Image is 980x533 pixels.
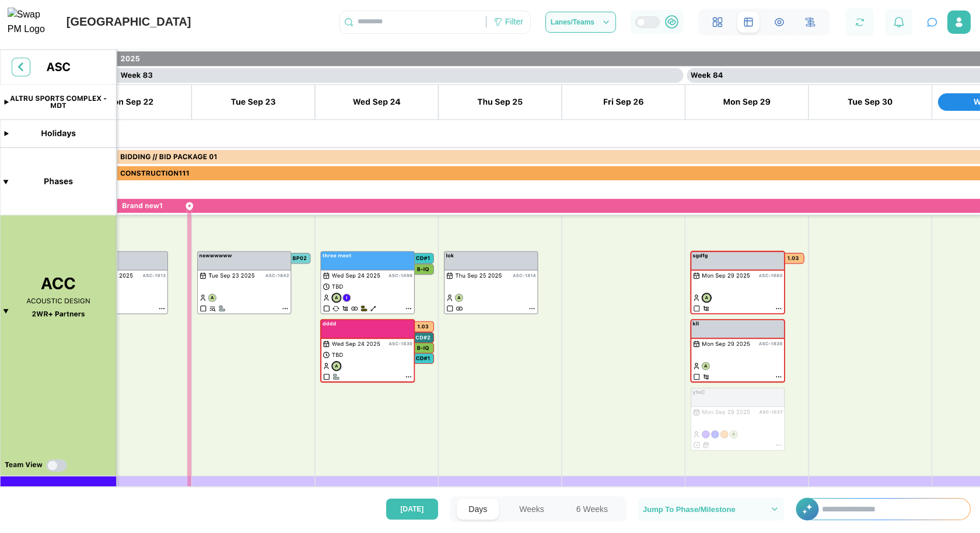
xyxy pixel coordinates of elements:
button: Weeks [508,499,556,520]
span: [DATE] [401,499,424,519]
button: Jump To Phase/Milestone [638,497,784,521]
button: Refresh Grid [849,11,871,33]
button: [DATE] [386,499,439,520]
div: [GEOGRAPHIC_DATA] [66,13,191,31]
span: Jump To Phase/Milestone [643,506,736,513]
button: Lanes/Teams [545,12,616,33]
img: Swap PM Logo [8,8,55,37]
button: Open project assistant [924,14,940,30]
div: + [796,498,971,520]
div: Filter [505,16,523,29]
span: Lanes/Teams [551,19,594,26]
button: Days [457,499,499,520]
button: 6 Weeks [565,499,619,520]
